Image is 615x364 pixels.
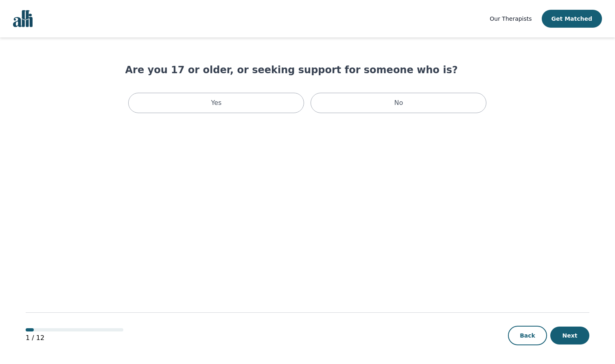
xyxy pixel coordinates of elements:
button: Get Matched [542,10,602,28]
p: 1 / 12 [26,333,123,343]
img: alli logo [13,10,33,27]
h1: Are you 17 or older, or seeking support for someone who is? [125,63,490,76]
p: No [394,98,403,108]
p: Yes [211,98,222,108]
a: Our Therapists [490,14,532,24]
button: Back [508,326,547,345]
span: Our Therapists [490,15,532,22]
button: Next [550,327,589,344]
